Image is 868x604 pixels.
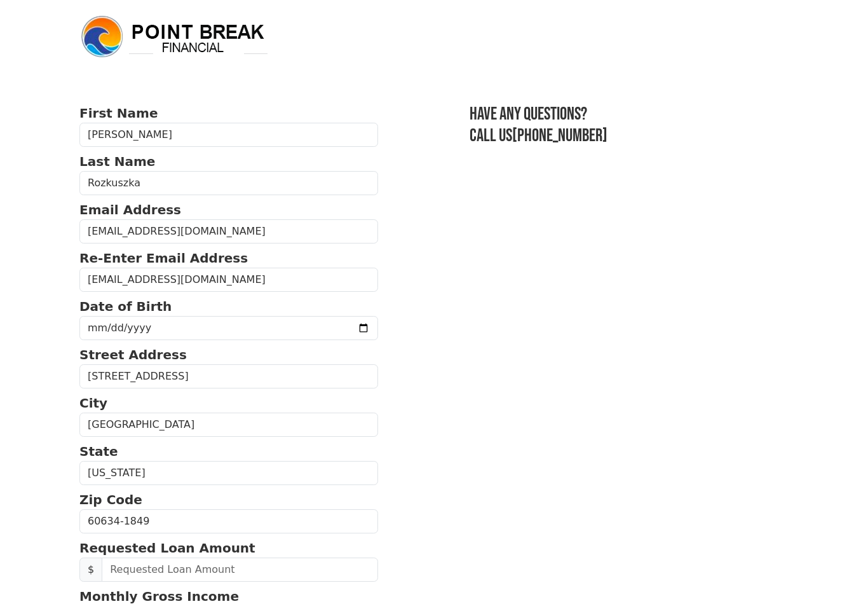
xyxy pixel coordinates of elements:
[79,347,187,362] strong: Street Address
[79,154,155,169] strong: Last Name
[79,202,181,217] strong: Email Address
[79,364,378,388] input: Street Address
[79,299,172,314] strong: Date of Birth
[79,106,158,121] strong: First Name
[79,413,378,437] input: City
[79,509,378,533] input: Zip Code
[79,123,378,147] input: First Name
[470,125,789,147] h3: Call us
[79,268,378,292] input: Re-Enter Email Address
[79,492,142,507] strong: Zip Code
[102,558,378,582] input: Requested Loan Amount
[79,171,378,195] input: Last Name
[79,251,248,266] strong: Re-Enter Email Address
[79,558,102,582] span: $
[79,395,107,411] strong: City
[79,444,118,459] strong: State
[512,125,607,146] a: [PHONE_NUMBER]
[79,540,255,556] strong: Requested Loan Amount
[79,14,270,60] img: logo.png
[470,104,789,125] h3: Have any questions?
[79,219,378,244] input: Email Address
